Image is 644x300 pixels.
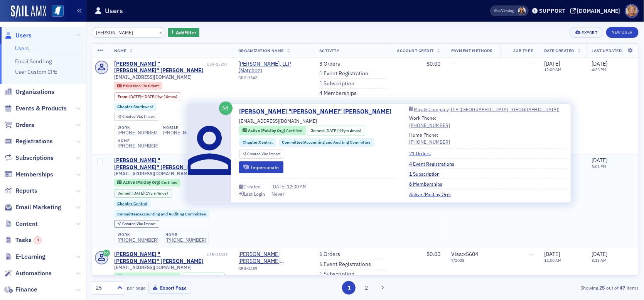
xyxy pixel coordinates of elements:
a: 6 Event Registrations [319,261,371,268]
span: Payment Methods [451,48,492,53]
span: [EMAIL_ADDRESS][DOMAIN_NAME] [114,171,192,176]
a: [PHONE_NUMBER] [409,121,450,128]
a: New User [606,27,639,38]
div: Import [122,222,155,226]
span: [DATE] [271,183,287,190]
span: Last Updated [592,48,622,53]
a: [PERSON_NAME] [PERSON_NAME] [PERSON_NAME] & [PERSON_NAME] ([GEOGRAPHIC_DATA]) [238,251,309,264]
time: 12:00 AM [544,67,561,72]
span: Silas Simmons, LLP (Natchez) [238,61,309,74]
span: [DATE] [132,190,144,196]
span: Finance [15,285,37,294]
span: Events & Products [15,104,67,113]
span: Committee : [117,211,139,217]
div: Committee: [279,138,374,147]
div: Chapter: [114,103,157,111]
span: Add Filter [176,29,196,36]
a: Active (Paid by Org) Certified [243,127,302,134]
a: 1 Subscription [409,170,445,177]
div: – (1yr 10mos) [129,94,177,99]
span: [EMAIL_ADDRESS][DOMAIN_NAME] [114,74,192,80]
span: Viewing [494,8,514,14]
a: [PHONE_NUMBER] [118,130,158,136]
div: (1yr) [200,274,221,279]
div: Active (Paid by Org): Active (Paid by Org): Certified [239,126,306,136]
span: E-Learning [15,253,46,261]
a: 6 Orders [319,251,340,258]
div: Committee: [114,210,210,218]
a: Committee:Accounting and Auditing Committee [282,139,371,146]
span: 7 / 2028 [451,258,495,263]
a: Tasks3 [4,236,42,244]
a: Users [4,31,32,40]
span: 12:00 AM [287,183,307,190]
button: Export [570,27,603,38]
span: [DATE] [592,60,607,67]
span: Certified [161,274,177,280]
span: Certified [286,128,302,133]
a: Finance [4,285,37,294]
span: Memberships [15,170,53,179]
div: Chapter: [239,138,276,147]
a: Memberships [4,170,53,179]
span: Email Marketing [15,203,61,212]
span: Activity [319,48,339,53]
strong: 47 [619,284,627,291]
span: Tasks [15,236,42,244]
span: Registrations [15,137,53,146]
span: — [529,251,533,258]
div: [DOMAIN_NAME] [577,7,620,14]
div: Import [248,152,281,156]
div: [PERSON_NAME] "[PERSON_NAME]" [PERSON_NAME] [114,251,206,264]
div: Never [271,190,285,197]
a: Registrations [4,137,53,146]
div: Created Via: Import [114,113,159,121]
span: Chapter : [117,104,133,109]
a: 4 Memberships [319,90,357,97]
a: E-Learning [4,253,46,261]
span: Job Type [513,48,533,53]
time: 3:01 PM [592,164,606,169]
button: Impersonate [239,161,283,173]
span: [DATE] [592,251,607,258]
span: Automations [15,269,52,278]
a: [PERSON_NAME], LLP (Natchez) [238,61,309,74]
div: Support [539,7,566,14]
span: Account Credit [397,48,434,53]
div: [PHONE_NUMBER] [409,138,450,145]
span: Joined : [186,274,201,279]
a: Active (Paid by Org) [409,190,457,197]
div: Created [243,185,261,189]
span: Active (Paid by Org) [248,128,286,133]
img: SailAMX [52,5,64,17]
a: [PHONE_NUMBER] [163,130,204,136]
span: [EMAIL_ADDRESS][DOMAIN_NAME] [239,117,317,124]
button: AddFilter [168,28,200,37]
div: home [165,232,206,237]
button: 1 [342,281,356,295]
div: Import [122,115,155,119]
div: Active (Paid by Org): Active (Paid by Org): Certified [114,179,181,186]
a: Committee:Accounting and Auditing Committee [117,212,206,217]
button: 2 [360,281,373,295]
span: Franks Franks Wilemon & Hagood (Tupelo) [238,251,309,264]
div: Created Via: Import [239,149,284,158]
span: Name [114,48,126,53]
div: Joined: 2006-05-01 00:00:00 [114,189,172,198]
a: Content [4,220,38,228]
a: Active (Paid by Org) Certified [117,274,177,279]
a: SailAMX [11,5,46,18]
time: 12:00 AM [544,258,561,263]
a: Subscriptions [4,154,54,162]
span: Created Via : [122,221,144,226]
a: Reports [4,186,37,195]
a: [PHONE_NUMBER] [165,237,206,243]
div: May & Company, LLP ([GEOGRAPHIC_DATA], [GEOGRAPHIC_DATA]) [414,107,560,112]
h1: Users [105,6,123,15]
a: Chapter:Southwest [117,104,153,109]
div: USR-11339 [207,252,228,257]
span: Reports [15,186,37,195]
a: Events & Products [4,104,67,113]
